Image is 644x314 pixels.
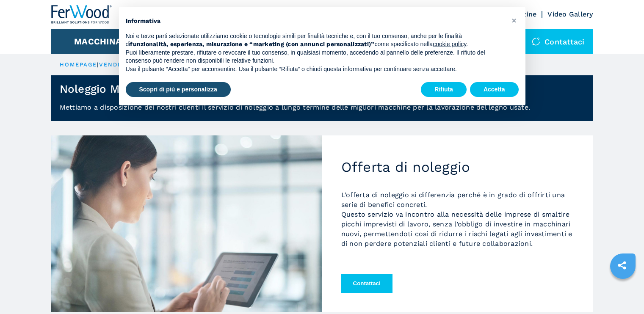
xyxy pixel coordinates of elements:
iframe: Chat [608,276,638,308]
p: L’offerta di noleggio si differenzia perché è in grado di offrirti una serie di benefici concreti... [341,190,574,248]
strong: funzionalità, esperienza, misurazione e “marketing (con annunci personalizzati)” [130,41,374,47]
h1: Noleggio Macchinari [60,82,171,96]
span: × [511,15,517,25]
p: Noi e terze parti selezionate utilizziamo cookie o tecnologie simili per finalità tecniche e, con... [126,32,505,49]
img: Offerta di noleggio [51,135,322,312]
button: Scopri di più e personalizza [126,82,231,97]
a: vendiamo [99,61,136,68]
img: Contattaci [532,37,540,46]
a: Video Gallery [547,10,593,18]
button: Contattaci [341,274,392,293]
h2: Informativa [126,17,505,25]
p: Mettiamo a disposizione dei nostri clienti il servizio di noleggio a lungo termine delle migliori... [60,102,585,112]
button: Accetta [470,82,519,97]
h2: Offerta di noleggio [341,159,574,176]
a: cookie policy [433,41,466,47]
button: Rifiuta [421,82,467,97]
button: Macchinari [74,36,130,47]
p: Usa il pulsante “Accetta” per acconsentire. Usa il pulsante “Rifiuta” o chiudi questa informativa... [126,65,505,74]
p: Puoi liberamente prestare, rifiutare o revocare il tuo consenso, in qualsiasi momento, accedendo ... [126,49,505,65]
button: Chiudi questa informativa [508,14,521,27]
a: sharethis [611,255,633,276]
div: Contattaci [523,29,593,54]
span: | [97,61,99,68]
img: Ferwood [51,5,112,24]
a: HOMEPAGE [60,61,97,68]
